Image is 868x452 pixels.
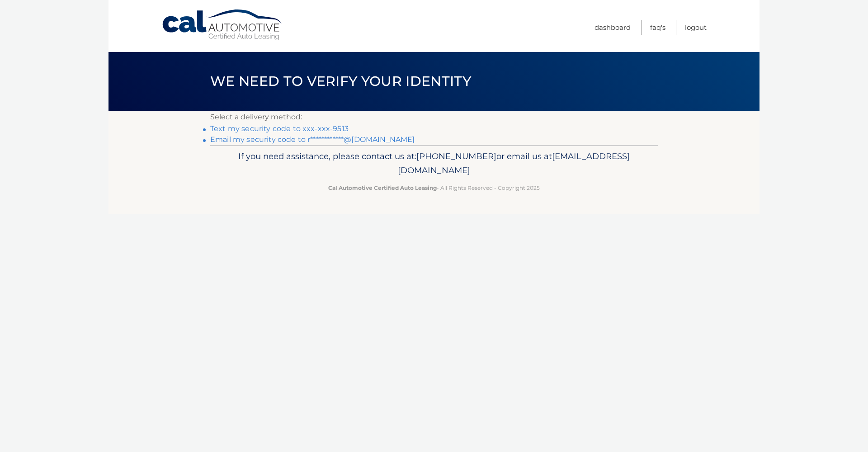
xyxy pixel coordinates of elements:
[650,20,665,35] a: FAQ's
[216,149,652,178] p: If you need assistance, please contact us at: or email us at
[685,20,707,35] a: Logout
[416,151,496,161] span: [PHONE_NUMBER]
[594,20,631,35] a: Dashboard
[210,124,349,133] a: Text my security code to xxx-xxx-9513
[161,9,283,41] a: Cal Automotive
[216,183,652,193] p: - All Rights Reserved - Copyright 2025
[328,184,437,191] strong: Cal Automotive Certified Auto Leasing
[210,73,471,89] span: We need to verify your identity
[210,111,658,123] p: Select a delivery method:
